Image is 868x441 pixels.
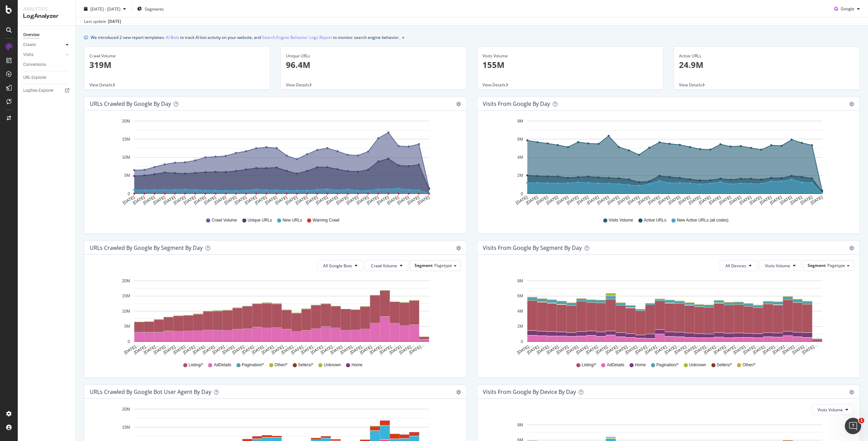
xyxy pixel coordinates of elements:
[122,294,130,298] text: 15M
[254,195,268,205] text: [DATE]
[89,59,265,71] p: 319M
[90,6,120,12] span: [DATE] - [DATE]
[183,195,197,205] text: [DATE]
[23,61,71,68] a: Conversions
[351,362,362,368] span: Home
[831,3,863,14] button: Google
[242,362,264,368] span: Pagination/*
[759,195,772,205] text: [DATE]
[521,191,523,196] text: 0
[769,195,783,205] text: [DATE]
[346,195,359,205] text: [DATE]
[678,195,691,205] text: [DATE]
[286,59,461,71] p: 96.4M
[679,53,854,59] div: Active URLs
[23,74,46,81] div: URL Explorer
[23,5,70,12] div: Analytics
[667,195,681,205] text: [DATE]
[323,263,352,269] span: All Google Bots
[720,260,757,271] button: All Devices
[335,195,349,205] text: [DATE]
[483,244,582,251] div: Visits from Google By Segment By Day
[315,195,329,205] text: [DATE]
[286,82,309,88] span: View Details
[108,18,121,25] div: [DATE]
[325,195,339,205] text: [DATE]
[483,116,852,211] svg: A chart.
[305,195,319,205] text: [DATE]
[482,53,658,59] div: Visits Volume
[708,195,722,205] text: [DATE]
[401,32,406,42] button: close banner
[275,362,288,368] span: Other/*
[81,3,129,14] button: [DATE] - [DATE]
[765,263,790,269] span: Visits Volume
[371,263,397,269] span: Crawl Volume
[434,262,452,268] span: Pagetype
[483,100,550,107] div: Visits from Google by day
[818,407,843,413] span: Visits Volume
[89,53,265,59] div: Crawl Volume
[800,195,813,205] text: [DATE]
[415,262,433,268] span: Segment
[596,195,610,205] text: [DATE]
[23,41,36,48] div: Crawls
[679,82,702,88] span: View Details
[566,195,579,205] text: [DATE]
[637,195,651,205] text: [DATE]
[679,59,854,71] p: 24.9M
[718,195,732,205] text: [DATE]
[274,195,288,205] text: [DATE]
[244,195,258,205] text: [DATE]
[365,260,408,271] button: Crawl Volume
[90,276,459,356] div: A chart.
[517,294,523,298] text: 6M
[214,362,231,368] span: AdDetails
[790,195,803,205] text: [DATE]
[517,173,523,178] text: 2M
[456,246,461,251] div: gear
[124,173,130,178] text: 5M
[89,82,113,88] span: View Details
[366,195,379,205] text: [DATE]
[166,34,179,41] a: AI Bots
[234,195,247,205] text: [DATE]
[264,195,278,205] text: [DATE]
[295,195,308,205] text: [DATE]
[749,195,763,205] text: [DATE]
[396,195,410,205] text: [DATE]
[849,246,854,251] div: gear
[517,423,523,427] text: 8M
[298,362,314,368] span: Sellers/*
[644,217,666,223] span: Active URLs
[248,217,272,223] span: Unique URLs
[812,404,854,415] button: Visits Volume
[482,82,506,88] span: View Details
[128,191,130,196] text: 0
[193,195,207,205] text: [DATE]
[607,195,620,205] text: [DATE]
[23,51,64,58] a: Visits
[212,217,237,223] span: Crawl Volume
[845,418,861,434] iframe: Intercom live chat
[607,362,624,368] span: AdDetails
[283,217,302,223] span: New URLs
[203,195,217,205] text: [DATE]
[122,195,135,205] text: [DATE]
[214,195,227,205] text: [DATE]
[535,195,549,205] text: [DATE]
[759,260,801,271] button: Visits Volume
[173,195,186,205] text: [DATE]
[376,195,390,205] text: [DATE]
[647,195,661,205] text: [DATE]
[517,155,523,160] text: 4M
[627,195,640,205] text: [DATE]
[145,6,164,12] span: Segments
[90,388,211,395] div: URLs Crawled by Google bot User Agent By Day
[153,195,166,205] text: [DATE]
[23,31,40,39] div: Overview
[617,195,630,205] text: [DATE]
[517,324,523,329] text: 2M
[483,276,852,356] div: A chart.
[677,217,728,223] span: New Active URLs (all codes)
